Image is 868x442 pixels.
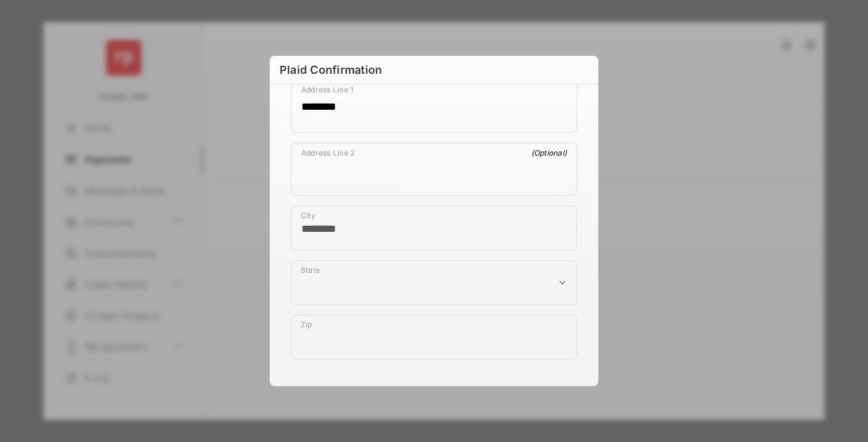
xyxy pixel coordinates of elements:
[291,206,577,250] div: payment_method_screening[postal_addresses][locality]
[291,260,577,305] div: payment_method_screening[postal_addresses][administrativeArea]
[291,315,577,360] div: payment_method_screening[postal_addresses][postalCode]
[291,143,577,196] div: payment_method_screening[postal_addresses][addressLine2]
[291,79,577,133] div: payment_method_screening[postal_addresses][addressLine1]
[270,56,598,84] h6: Plaid Confirmation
